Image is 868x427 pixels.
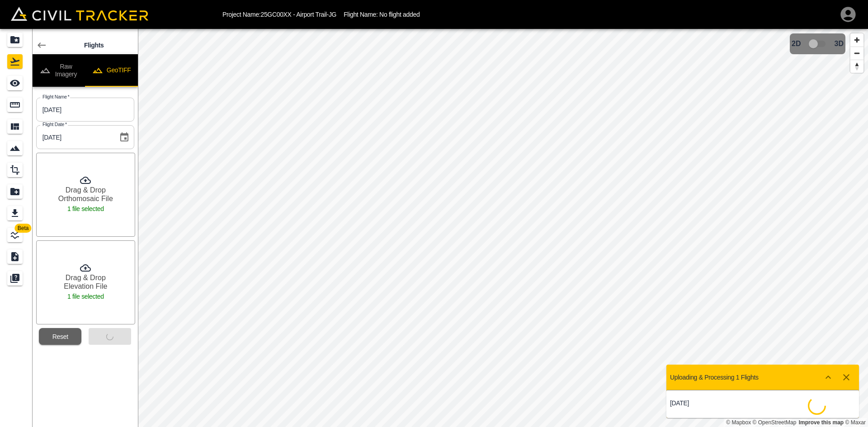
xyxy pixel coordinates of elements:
[807,395,827,416] span: Processing
[845,419,866,426] a: Maxar
[792,40,801,48] span: 2D
[670,374,759,381] p: Uploading & Processing 1 Flights
[11,7,148,21] img: Civil Tracker
[850,47,863,60] button: Zoom out
[819,368,837,386] button: Show more
[850,60,863,73] button: Reset bearing to north
[850,33,863,47] button: Zoom in
[835,40,844,48] span: 3D
[670,399,763,407] p: [DATE]
[222,11,336,18] p: Project Name: 25GC00XX - Airport Trail-JG
[726,419,751,426] a: Mapbox
[799,419,844,426] a: Map feedback
[344,11,420,18] p: Flight Name: No flight added
[753,419,797,426] a: OpenStreetMap
[805,35,831,52] span: 3D model not uploaded yet
[138,29,868,427] canvas: Map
